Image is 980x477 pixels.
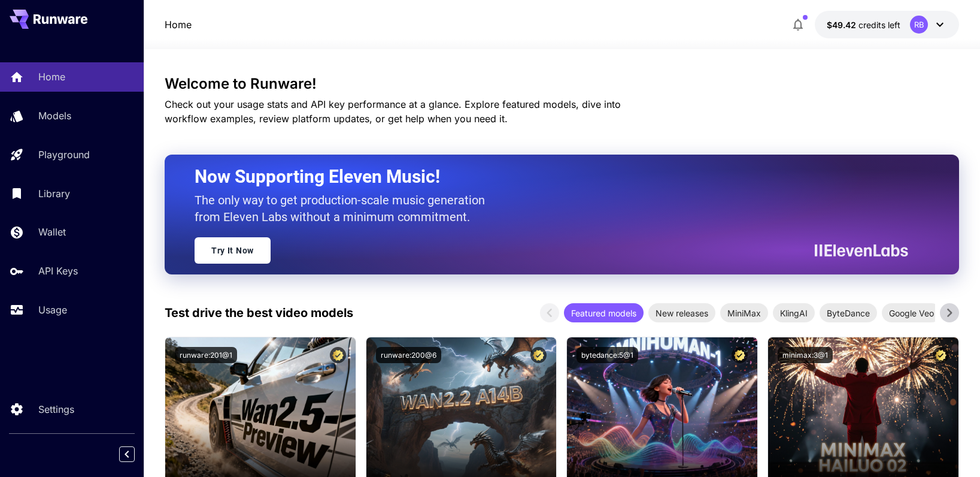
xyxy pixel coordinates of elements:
[330,347,346,363] button: Certified Model – Vetted for best performance and includes a commercial license.
[773,303,815,322] div: KlingAI
[882,307,941,319] span: Google Veo
[195,165,899,188] h2: Now Supporting Eleven Music!
[175,347,237,363] button: runware:201@1
[564,307,644,319] span: Featured models
[165,17,192,32] nav: breadcrumb
[530,347,547,363] button: Certified Model – Vetted for best performance and includes a commercial license.
[720,307,768,319] span: MiniMax
[732,347,748,363] button: Certified Model – Vetted for best performance and includes a commercial license.
[910,16,928,34] div: RB
[648,307,715,319] span: New releases
[820,307,877,319] span: ByteDance
[376,347,441,363] button: runware:200@6
[933,347,949,363] button: Certified Model – Vetted for best performance and includes a commercial license.
[38,225,66,239] p: Wallet
[827,19,900,31] div: $49.4233
[827,20,858,30] span: $49.42
[38,108,71,123] p: Models
[195,237,271,264] a: Try It Now
[38,147,90,162] p: Playground
[38,70,65,84] p: Home
[195,192,494,225] p: The only way to get production-scale music generation from Eleven Labs without a minimum commitment.
[815,11,959,38] button: $49.4233RB
[720,303,768,322] div: MiniMax
[38,264,78,278] p: API Keys
[165,304,353,322] p: Test drive the best video models
[38,402,74,416] p: Settings
[773,307,815,319] span: KlingAI
[648,303,715,322] div: New releases
[128,443,144,465] div: Collapse sidebar
[38,186,70,201] p: Library
[165,76,959,92] h3: Welcome to Runware!
[820,303,877,322] div: ByteDance
[119,446,135,462] button: Collapse sidebar
[38,303,67,317] p: Usage
[577,347,638,363] button: bytedance:5@1
[778,347,833,363] button: minimax:3@1
[858,20,900,30] span: credits left
[165,17,192,32] a: Home
[165,98,621,125] span: Check out your usage stats and API key performance at a glance. Explore featured models, dive int...
[882,303,941,322] div: Google Veo
[564,303,644,322] div: Featured models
